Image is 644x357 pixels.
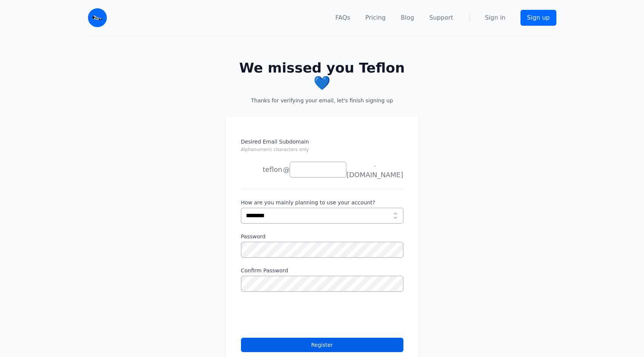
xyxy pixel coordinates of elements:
p: Thanks for verifying your email, let's finish signing up [238,97,407,104]
label: Desired Email Subdomain [241,138,403,158]
button: Register [241,338,403,352]
small: Alphanumeric characters only [241,147,309,152]
a: Pricing [365,13,386,22]
label: How are you mainly planning to use your account? [241,199,403,206]
iframe: reCAPTCHA [241,301,356,330]
a: Sign up [520,10,556,26]
li: teflon [241,162,283,177]
label: Password [241,233,403,240]
a: FAQs [335,13,350,22]
img: Email Monster [88,8,107,27]
span: .[DOMAIN_NAME] [346,159,403,180]
a: Blog [401,13,414,22]
span: @ [283,164,290,175]
a: Support [429,13,453,22]
label: Confirm Password [241,267,403,274]
h2: We missed you Teflon 💙 [238,60,407,91]
a: Sign in [485,13,506,22]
